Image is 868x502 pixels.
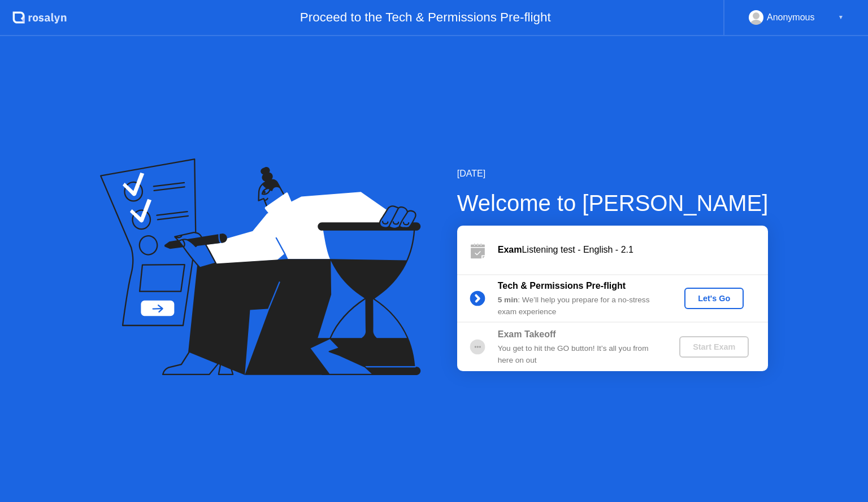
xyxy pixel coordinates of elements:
div: [DATE] [457,167,769,180]
div: You get to hit the GO button! It’s all you from here on out [498,343,661,366]
div: Listening test - English - 2.1 [498,243,768,257]
button: Let's Go [684,288,744,309]
b: Exam [498,245,522,254]
b: Exam Takeoff [498,329,556,339]
div: : We’ll help you prepare for a no-stress exam experience [498,294,661,318]
div: Let's Go [689,294,739,303]
b: Tech & Permissions Pre-flight [498,281,626,290]
button: Start Exam [679,336,749,358]
div: Start Exam [684,342,744,351]
div: ▼ [838,10,844,25]
div: Anonymous [767,10,815,25]
div: Welcome to [PERSON_NAME] [457,186,769,220]
b: 5 min [498,296,518,304]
